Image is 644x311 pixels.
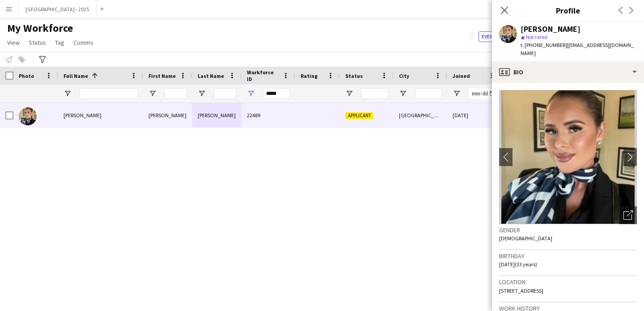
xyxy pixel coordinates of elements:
button: Open Filter Menu [399,89,407,98]
span: City [399,72,409,79]
span: My Workforce [7,21,73,35]
span: Workforce ID [247,69,279,82]
div: [PERSON_NAME] [521,25,580,33]
div: [GEOGRAPHIC_DATA] [394,103,447,128]
button: [GEOGRAPHIC_DATA] - 2025 [18,0,97,18]
span: Joined [453,72,470,79]
input: Last Name Filter Input [214,88,236,99]
app-action-btn: Advanced filters [37,54,48,65]
a: Status [25,37,50,48]
h3: Gender [499,226,637,234]
div: [PERSON_NAME] [143,103,192,128]
span: Full Name [64,72,88,79]
button: Open Filter Menu [148,89,157,98]
button: Open Filter Menu [198,89,206,98]
button: Open Filter Menu [453,89,461,98]
span: View [7,38,20,47]
img: Liliana Anaya-Redman [19,107,37,125]
a: Tag [51,37,68,48]
button: Open Filter Menu [247,89,255,98]
a: View [4,37,23,48]
span: Rating [301,72,318,79]
button: Open Filter Menu [64,89,72,98]
span: [PERSON_NAME] [64,112,102,119]
span: [STREET_ADDRESS] [499,287,543,294]
div: [DATE] [447,103,501,128]
input: Full Name Filter Input [80,88,138,99]
input: First Name Filter Input [165,88,187,99]
img: Crew avatar or photo [499,90,637,224]
span: Tag [55,38,64,47]
span: Not rated [526,34,547,40]
input: City Filter Input [415,88,442,99]
input: Workforce ID Filter Input [263,88,290,99]
input: Status Filter Input [361,88,388,99]
h3: Birthday [499,252,637,260]
span: t. [PHONE_NUMBER] [521,42,567,48]
span: Comms [73,38,93,47]
h3: Location [499,278,637,286]
div: [PERSON_NAME] [192,103,241,128]
input: Joined Filter Input [469,88,496,99]
a: Comms [70,37,97,48]
span: Status [29,38,46,47]
div: Open photos pop-in [619,206,637,224]
div: Bio [492,61,644,83]
span: Last Name [198,72,224,79]
span: [DATE] (33 years) [499,261,537,268]
span: | [EMAIL_ADDRESS][DOMAIN_NAME] [521,42,634,56]
span: First Name [148,72,176,79]
span: Status [345,72,363,79]
h3: Profile [492,4,644,16]
div: 22489 [241,103,295,128]
span: [DEMOGRAPHIC_DATA] [499,235,552,242]
button: Everyone12,741 [479,31,526,42]
button: Open Filter Menu [345,89,353,98]
span: Photo [19,72,34,79]
span: Applicant [345,112,373,119]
